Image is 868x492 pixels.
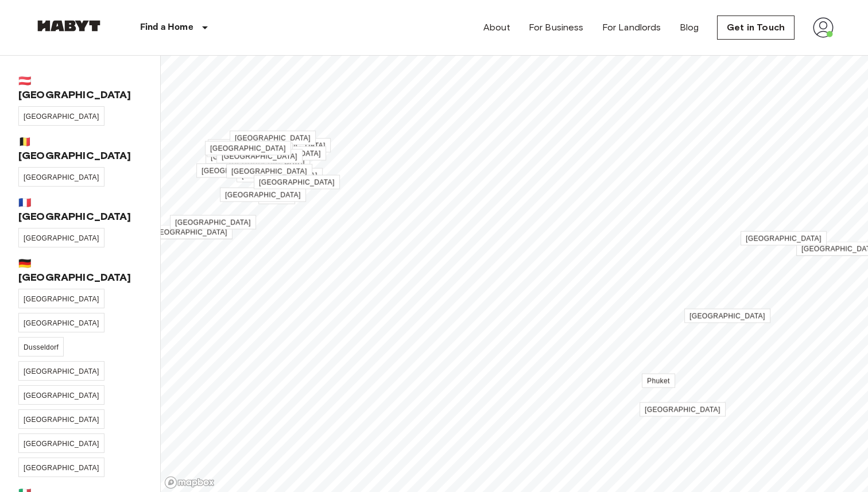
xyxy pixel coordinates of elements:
[741,233,827,245] div: Map marker
[258,192,295,204] div: Map marker
[220,188,306,202] a: [GEOGRAPHIC_DATA]
[483,21,510,34] a: About
[18,433,104,453] a: [GEOGRAPHIC_DATA]
[207,145,293,157] div: Map marker
[18,74,142,102] span: 🇦🇹 [GEOGRAPHIC_DATA]
[529,21,584,34] a: For Business
[254,175,340,189] a: [GEOGRAPHIC_DATA]
[602,21,661,34] a: For Landlords
[206,150,292,164] a: [GEOGRAPHIC_DATA]
[216,149,303,164] a: [GEOGRAPHIC_DATA]
[205,141,291,156] a: [GEOGRAPHIC_DATA]
[146,227,232,239] div: Map marker
[645,406,720,414] span: [GEOGRAPHIC_DATA]
[206,152,292,164] div: Map marker
[230,131,316,145] a: [GEOGRAPHIC_DATA]
[222,153,297,161] span: [GEOGRAPHIC_DATA]
[18,337,64,357] a: Dusseldorf
[237,170,323,182] div: Map marker
[245,150,321,158] span: [GEOGRAPHIC_DATA]
[24,343,59,351] span: Dusseldorf
[642,375,675,388] div: Map marker
[24,319,99,327] span: [GEOGRAPHIC_DATA]
[24,234,99,242] span: [GEOGRAPHIC_DATA]
[684,311,770,323] div: Map marker
[210,145,286,153] span: [GEOGRAPHIC_DATA]
[18,135,142,162] span: 🇧🇪 [GEOGRAPHIC_DATA]
[741,231,827,246] a: [GEOGRAPHIC_DATA]
[18,313,104,332] a: [GEOGRAPHIC_DATA]
[230,133,316,145] div: Map marker
[18,361,104,381] a: [GEOGRAPHIC_DATA]
[18,257,142,284] span: 🇩🇪 [GEOGRAPHIC_DATA]
[170,217,256,229] div: Map marker
[242,172,317,180] span: [GEOGRAPHIC_DATA]
[175,219,251,227] span: [GEOGRAPHIC_DATA]
[18,228,104,247] a: [GEOGRAPHIC_DATA]
[24,440,99,448] span: [GEOGRAPHIC_DATA]
[205,143,291,155] div: Map marker
[18,106,104,126] a: [GEOGRAPHIC_DATA]
[140,21,193,34] p: Find a Home
[225,191,301,199] span: [GEOGRAPHIC_DATA]
[201,167,277,175] span: [GEOGRAPHIC_DATA]
[152,228,227,237] span: [GEOGRAPHIC_DATA]
[170,215,256,230] a: [GEOGRAPHIC_DATA]
[231,168,307,176] span: [GEOGRAPHIC_DATA]
[24,392,99,400] span: [GEOGRAPHIC_DATA]
[18,289,104,308] a: [GEOGRAPHIC_DATA]
[164,476,215,489] a: Mapbox logo
[18,196,142,223] span: 🇫🇷 [GEOGRAPHIC_DATA]
[259,179,335,187] span: [GEOGRAPHIC_DATA]
[684,309,770,323] a: [GEOGRAPHIC_DATA]
[216,151,303,163] div: Map marker
[254,177,340,189] div: Map marker
[647,377,670,385] span: Phuket
[640,404,726,416] div: Map marker
[18,385,104,405] a: [GEOGRAPHIC_DATA]
[229,158,305,166] span: [GEOGRAPHIC_DATA]
[24,113,99,121] span: [GEOGRAPHIC_DATA]
[24,464,99,472] span: [GEOGRAPHIC_DATA]
[196,165,282,177] div: Map marker
[24,416,99,424] span: [GEOGRAPHIC_DATA]
[642,374,675,388] a: Phuket
[196,164,282,178] a: [GEOGRAPHIC_DATA]
[34,20,103,32] img: Habyt
[146,225,232,239] a: [GEOGRAPHIC_DATA]
[24,295,99,303] span: [GEOGRAPHIC_DATA]
[220,189,306,202] div: Map marker
[235,134,311,142] span: [GEOGRAPHIC_DATA]
[24,173,99,181] span: [GEOGRAPHIC_DATA]
[717,16,795,40] a: Get in Touch
[250,142,325,150] span: [GEOGRAPHIC_DATA]
[226,166,312,178] div: Map marker
[208,140,294,154] a: [GEOGRAPHIC_DATA]
[18,167,104,187] a: [GEOGRAPHIC_DATA]
[24,367,99,375] span: [GEOGRAPHIC_DATA]
[746,235,821,243] span: [GEOGRAPHIC_DATA]
[680,21,699,34] a: Blog
[813,17,834,38] img: avatar
[211,153,286,161] span: [GEOGRAPHIC_DATA]
[689,312,765,320] span: [GEOGRAPHIC_DATA]
[226,164,312,179] a: [GEOGRAPHIC_DATA]
[18,458,104,477] a: [GEOGRAPHIC_DATA]
[640,402,726,417] a: [GEOGRAPHIC_DATA]
[18,409,104,429] a: [GEOGRAPHIC_DATA]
